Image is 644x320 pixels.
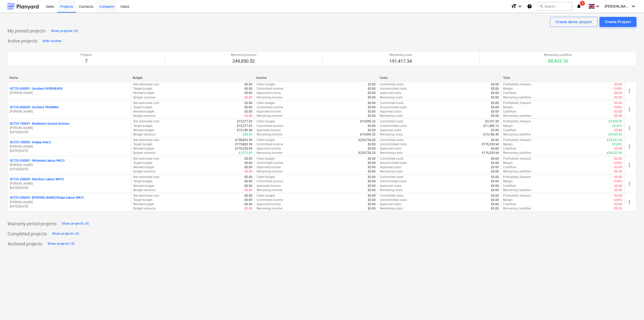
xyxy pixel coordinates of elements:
[10,177,64,182] p: SCT25-200002 - Red Burn Labour WK23
[245,175,252,179] p: £0.00
[380,165,402,169] p: Approved costs :
[368,124,376,128] p: £0.00
[503,157,532,161] p: Profitability forecast :
[368,128,376,132] p: £0.00
[380,142,407,147] p: Uncommitted costs :
[484,132,499,137] p: £15,186.40
[245,82,252,87] p: £0.00
[81,58,92,64] p: 7
[491,165,499,169] p: £0.00
[626,162,632,168] span: more_vert
[539,4,543,8] span: search
[257,110,281,114] p: Approved income :
[257,142,284,147] p: Committed income :
[626,181,632,187] span: more_vert
[257,194,275,198] p: Client budget :
[491,188,499,192] p: £0.00
[503,198,513,202] p: Margin :
[243,132,252,137] p: £90.63
[491,161,499,165] p: £0.00
[10,163,129,167] p: [PERSON_NAME]
[257,101,275,105] p: Client budget :
[257,82,275,87] p: Client budget :
[10,182,129,186] p: [PERSON_NAME]
[380,151,403,155] p: Remaining costs :
[61,220,90,228] button: Show projects (0)
[503,110,517,114] p: Cashflow :
[380,119,404,124] p: Committed costs :
[133,169,156,174] p: Budget variance :
[491,105,499,110] p: £0.00
[484,124,499,128] p: £11,485.12
[485,119,499,124] p: £3,701.28
[10,196,129,208] div: SCT25-200003 -[PERSON_NAME] Bridge Labour WK21[PERSON_NAME][DATE]-[DATE]
[10,140,51,145] p: SCT25-100002 - Ardgay Area 2
[245,206,252,211] p: £0.00
[491,91,499,95] p: £0.00
[245,202,252,206] p: £0.00
[614,179,622,184] p: 0.00%
[368,157,376,161] p: £0.00
[245,179,252,184] p: £0.00
[10,196,84,200] p: SCT25-200003 - [PERSON_NAME] Bridge Labour WK21
[614,147,622,151] p: £0.00
[626,125,632,131] span: more_vert
[614,165,622,169] p: £0.00
[503,87,513,91] p: Margin :
[614,161,622,165] p: 0.00%
[368,165,376,169] p: £0.00
[10,200,129,204] p: [PERSON_NAME]
[380,194,404,198] p: Committed costs :
[614,157,622,161] p: £0.00
[368,161,376,165] p: £0.00
[503,179,513,184] p: Margin :
[51,28,78,34] div: Show projects (0)
[389,53,412,57] p: Remaining costs
[368,184,376,188] p: £0.00
[380,202,402,206] p: Approved costs :
[360,119,376,124] p: £19,096.32
[245,194,252,198] p: £0.00
[50,27,79,35] button: Show projects (0)
[614,184,622,188] p: £0.00
[380,169,403,174] p: Remaining costs :
[10,145,129,149] p: [PERSON_NAME]
[511,3,517,9] i: format_size
[482,151,499,155] p: £176,230.94
[368,142,376,147] p: £0.00
[51,230,80,238] button: Show projects (0)
[614,202,622,206] p: £0.00
[491,138,499,142] p: £0.00
[368,114,376,118] p: £0.00
[580,1,585,6] span: 1
[612,142,622,147] p: 23.63%
[605,19,631,25] div: Create Project
[257,91,281,95] p: Approved income :
[380,91,402,95] p: Approved costs :
[245,188,252,192] p: £0.00
[389,58,412,64] p: 191,417.34
[10,105,59,110] p: SCT25-000002 - Scotland TRAINING
[609,119,622,124] p: £3,909.92
[368,179,376,184] p: £0.00
[48,241,75,247] div: Show projects (0)
[491,169,499,174] p: £0.00
[257,138,275,142] p: Client budget :
[257,124,284,128] p: Committed income :
[380,198,407,202] p: Uncommitted costs :
[133,147,155,151] p: Revised budget :
[503,95,532,100] p: Remaining cashflow :
[257,188,283,192] p: Remaining income :
[380,110,402,114] p: Approved costs :
[245,157,252,161] p: £0.00
[43,38,61,44] div: Hide section
[503,202,517,206] p: Cashflow :
[380,95,403,100] p: Remaining costs :
[245,169,252,174] p: £0.00
[491,184,499,188] p: £0.00
[380,188,403,192] p: Remaining costs :
[491,110,499,114] p: £0.00
[503,105,513,110] p: Margin :
[133,206,156,211] p: Budget variance :
[503,82,532,87] p: Profitability forecast :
